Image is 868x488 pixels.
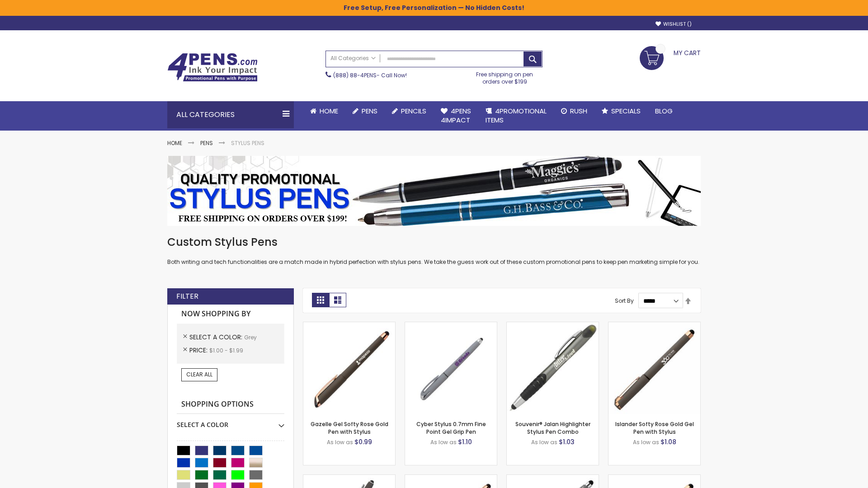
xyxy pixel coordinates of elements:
[467,67,543,85] div: Free shipping on pen orders over $199
[167,139,182,147] a: Home
[559,437,575,446] span: $1.03
[656,21,692,28] a: Wishlist
[303,101,345,121] a: Home
[478,101,554,131] a: 4PROMOTIONALITEMS
[507,322,599,329] a: Souvenir® Jalan Highlighter Stylus Pen Combo-Grey
[648,101,680,121] a: Blog
[330,55,376,62] span: All Categories
[333,71,407,79] span: - Call Now!
[609,474,700,482] a: Islander Softy Rose Gold Gel Pen with Stylus - ColorJet Imprint-Grey
[655,106,673,116] span: Blog
[660,437,676,446] span: $1.08
[177,305,284,324] strong: Now Shopping by
[167,101,294,128] div: All Categories
[615,297,634,305] label: Sort By
[507,322,599,414] img: Souvenir® Jalan Highlighter Stylus Pen Combo-Grey
[167,53,258,82] img: 4Pens Custom Pens and Promotional Products
[181,368,217,381] a: Clear All
[186,371,212,378] span: Clear All
[200,139,213,147] a: Pens
[594,101,648,121] a: Specials
[615,420,694,435] a: Islander Softy Rose Gold Gel Pen with Stylus
[362,106,377,116] span: Pens
[405,322,497,414] img: Cyber Stylus 0.7mm Fine Point Gel Grip Pen-Grey
[303,474,395,482] a: Custom Soft Touch® Metal Pens with Stylus-Grey
[345,101,385,121] a: Pens
[401,106,426,116] span: Pencils
[189,346,209,355] span: Price
[326,51,380,66] a: All Categories
[507,474,599,482] a: Minnelli Softy Pen with Stylus - Laser Engraved-Grey
[209,347,243,354] span: $1.00 - $1.99
[405,322,497,329] a: Cyber Stylus 0.7mm Fine Point Gel Grip Pen-Grey
[320,106,338,116] span: Home
[327,438,353,446] span: As low as
[486,106,547,125] span: 4PROMOTIONAL ITEMS
[167,156,701,226] img: Stylus Pens
[311,420,388,435] a: Gazelle Gel Softy Rose Gold Pen with Stylus
[303,322,395,414] img: Gazelle Gel Softy Rose Gold Pen with Stylus-Grey
[570,106,587,116] span: Rush
[531,438,557,446] span: As low as
[416,420,486,435] a: Cyber Stylus 0.7mm Fine Point Gel Grip Pen
[515,420,590,435] a: Souvenir® Jalan Highlighter Stylus Pen Combo
[441,106,471,125] span: 4Pens 4impact
[333,71,377,79] a: (888) 88-4PENS
[458,437,472,446] span: $1.10
[167,235,701,266] div: Both writing and tech functionalities are a match made in hybrid perfection with stylus pens. We ...
[633,438,659,446] span: As low as
[354,437,372,446] span: $0.99
[312,293,329,307] strong: Grid
[609,322,700,414] img: Islander Softy Rose Gold Gel Pen with Stylus-Grey
[177,395,284,414] strong: Shopping Options
[434,101,478,131] a: 4Pens4impact
[176,291,198,301] strong: Filter
[177,414,284,429] div: Select A Color
[405,474,497,482] a: Gazelle Gel Softy Rose Gold Pen with Stylus - ColorJet-Grey
[231,139,264,147] strong: Stylus Pens
[189,333,244,342] span: Select A Color
[385,101,434,121] a: Pencils
[609,322,700,329] a: Islander Softy Rose Gold Gel Pen with Stylus-Grey
[244,333,257,341] span: Grey
[611,106,641,116] span: Specials
[167,235,701,249] h1: Custom Stylus Pens
[430,438,457,446] span: As low as
[303,322,395,329] a: Gazelle Gel Softy Rose Gold Pen with Stylus-Grey
[554,101,594,121] a: Rush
